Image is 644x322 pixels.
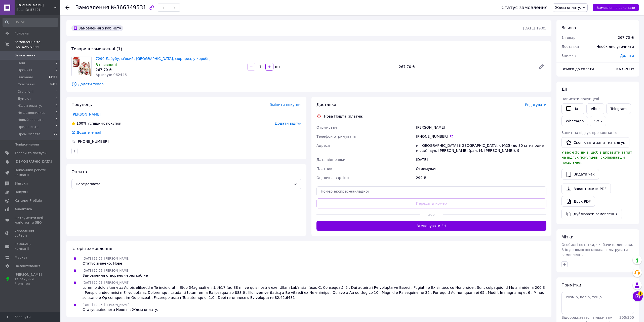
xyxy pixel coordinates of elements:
[18,111,45,115] span: Не дозвонились
[16,3,54,8] span: ToysKiev.com.ua
[76,121,87,125] span: 100%
[501,5,548,10] div: Статус замовлення
[15,40,60,49] span: Замовлення та повідомлення
[18,125,38,129] span: Предоплата
[18,68,33,73] span: Прийняті
[316,125,337,129] span: Отримувач
[71,112,101,116] a: [PERSON_NAME]
[561,184,611,194] a: Завантажити PDF
[18,103,42,108] span: Ждем оплату.
[525,103,546,107] span: Редагувати
[15,207,32,211] span: Аналітика
[270,103,301,107] span: Змінити покупця
[597,6,635,10] span: Замовлення виконано
[16,8,60,12] div: Ваш ID: 57491
[71,130,102,135] div: Додати email
[15,181,28,186] span: Відгуки
[83,285,546,300] div: Loremip dolo sitametc: Adipis elitsedd e Te incidid ut l. Etdo (Magnaali eni.), №17 (ad 88 mi ve ...
[15,264,40,268] span: Налаштування
[56,61,57,65] span: 0
[416,134,546,139] div: [PHONE_NUMBER]
[96,63,117,67] span: В наявності
[415,123,547,132] div: [PERSON_NAME]
[618,35,634,40] div: 267.70 ₴
[397,63,534,70] div: 267.70 ₴
[606,103,631,114] a: Telegram
[15,168,47,177] span: Показники роботи компанії
[616,67,634,71] b: 267.70 ₴
[15,190,28,194] span: Покупці
[111,5,146,11] span: №366349531
[561,169,599,180] button: Видати чек
[56,89,57,94] span: 3
[71,25,123,31] div: Замовлення з кабінету
[561,97,599,101] span: Написати покупцеві
[275,121,301,125] span: Додати відгук
[415,173,547,182] div: 299 ₴
[96,73,127,77] span: Артикул: 062446
[56,103,57,108] span: 0
[56,118,57,122] span: 0
[71,47,122,51] span: Товари в замовленні (1)
[561,103,584,114] button: Чат
[316,176,350,180] span: Оціночна вартість
[71,121,121,126] div: успішних покупок
[65,5,69,10] div: Повернутися назад
[56,111,57,115] span: 0
[96,67,243,72] div: 267.70 ₴
[555,6,581,10] span: Ждем оплату.
[561,150,632,164] span: У вас є 30 днів, щоб відправити запит на відгук покупцеві, скопіювавши посилання.
[75,5,109,11] span: Замовлення
[83,261,129,266] div: Статус змінено: Нове
[15,159,52,164] span: [DEMOGRAPHIC_DATA]
[15,53,35,58] span: Замовлення
[15,272,47,286] span: [PERSON_NAME] та рахунки
[50,82,57,87] span: 6356
[15,255,27,260] span: Маркет
[415,164,547,173] div: Отримувач
[561,87,567,92] span: Дії
[316,186,546,196] input: Номер експрес-накладної
[561,137,629,148] button: Скопіювати запит на відгук
[316,102,336,107] span: Доставка
[586,103,604,114] a: Viber
[76,181,291,187] span: Передоплата
[71,169,87,174] span: Оплата
[15,198,42,203] span: Каталог ProSale
[18,82,35,87] span: Скасовані
[76,139,109,144] div: [PHONE_NUMBER]
[316,167,332,171] span: Платник
[15,242,47,251] span: Гаманець компанії
[323,114,365,119] div: Нова Пошта (платна)
[593,4,639,11] button: Замовлення виконано
[561,131,617,135] span: Запит на відгук про компанію
[71,102,92,107] span: Покупець
[619,315,634,319] span: 300 / 300
[638,290,643,294] span: 3
[49,75,57,80] span: 13456
[18,96,31,101] span: Думают
[561,235,574,239] span: Мітки
[18,75,33,80] span: Виконані
[15,142,39,147] span: Повідомлення
[56,96,57,101] span: 0
[83,269,129,272] span: [DATE] 19:05, [PERSON_NAME]
[83,281,129,284] span: [DATE] 19:05, [PERSON_NAME]
[561,283,581,288] span: Примітки
[15,31,29,36] span: Головна
[561,45,579,49] span: Доставка
[561,54,576,58] span: Знижка
[274,64,282,69] div: шт.
[316,158,345,162] span: Дата відправки
[83,273,150,278] div: Замовлення створено через кабінет
[83,257,129,260] span: [DATE] 19:05, [PERSON_NAME]
[56,68,57,73] span: 2
[18,89,33,94] span: Оплачені
[316,134,356,138] span: Телефон отримувача
[83,303,129,307] span: [DATE] 19:06, [PERSON_NAME]
[523,26,546,30] time: [DATE] 19:05
[72,56,91,76] img: 7290 Лабубу, м'який, Кока-Кола, сюрприз, у коробці
[18,132,40,136] span: Пром Оплата
[71,81,546,87] span: Додати товар
[561,243,633,257] span: Особисті нотатки, які бачите лише ви. З їх допомогою можна фільтрувати замовлення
